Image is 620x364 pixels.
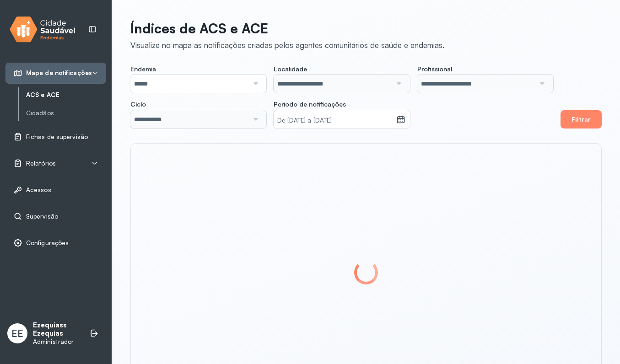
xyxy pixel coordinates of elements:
[130,65,156,73] span: Endemia
[13,132,98,141] a: Fichas de supervisão
[26,91,106,99] a: ACS e ACE
[561,110,602,128] button: Filtrar
[33,321,81,338] p: Ezequiass Ezequias
[33,338,81,346] p: Administrador
[13,238,98,247] a: Configurações
[26,109,106,117] a: Cidadãos
[26,160,56,167] span: Relatórios
[26,69,92,77] span: Mapa de notificações
[130,100,146,108] span: Ciclo
[26,213,58,220] span: Supervisão
[26,89,106,101] a: ACS e ACE
[26,239,69,247] span: Configurações
[13,185,98,194] a: Acessos
[274,65,307,73] span: Localidade
[277,116,392,125] small: De [DATE] a [DATE]
[10,15,75,44] img: logo.svg
[13,212,98,221] a: Supervisão
[26,133,88,141] span: Fichas de supervisão
[274,100,346,108] span: Período de notificações
[130,40,444,50] div: Visualize no mapa as notificações criadas pelos agentes comunitários de saúde e endemias.
[26,107,106,119] a: Cidadãos
[11,327,23,339] span: EE
[26,186,51,194] span: Acessos
[417,65,452,73] span: Profissional
[130,20,444,37] p: Índices de ACS e ACE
